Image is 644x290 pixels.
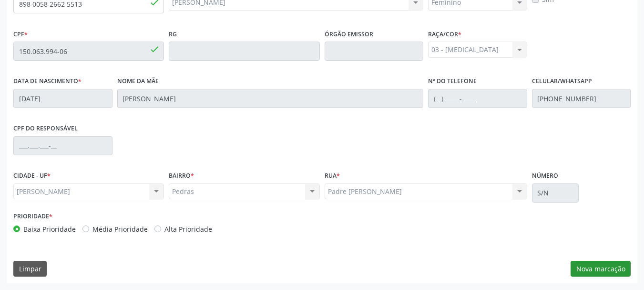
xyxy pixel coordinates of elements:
label: Média Prioridade [92,224,148,234]
input: ___.___.___-__ [13,136,112,155]
label: CPF do responsável [13,121,78,136]
label: Número [532,169,558,183]
span: done [149,44,160,54]
label: Alta Prioridade [164,224,212,234]
label: Rua [325,169,340,183]
label: CPF [13,27,28,42]
label: Nome da mãe [117,74,159,89]
label: Baixa Prioridade [23,224,76,234]
label: CIDADE - UF [13,169,51,183]
label: RG [169,27,177,42]
label: Raça/cor [428,27,461,42]
label: Data de nascimento [13,74,82,89]
label: Órgão emissor [325,27,373,42]
input: __/__/____ [13,89,112,108]
button: Nova marcação [571,261,631,277]
input: (__) _____-_____ [532,89,631,108]
input: (__) _____-_____ [428,89,527,108]
label: BAIRRO [169,169,194,183]
label: Celular/WhatsApp [532,74,592,89]
label: Nº do Telefone [428,74,477,89]
label: Prioridade [13,209,52,224]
